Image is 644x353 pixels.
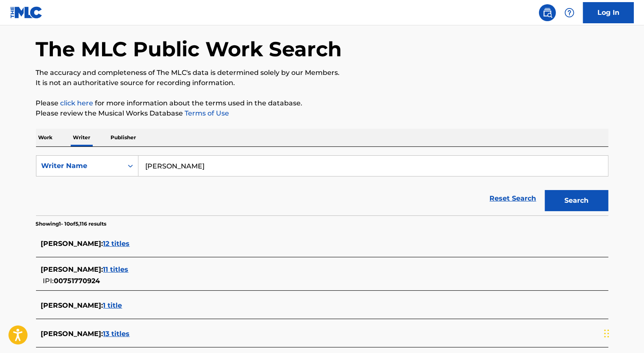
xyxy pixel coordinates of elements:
a: click here [61,99,94,107]
a: Terms of Use [183,109,229,117]
div: Drag [604,321,609,346]
span: 11 titles [103,265,129,273]
form: Search Form [36,155,608,215]
a: Log In [583,2,634,23]
span: 12 titles [103,240,130,248]
span: 00751770924 [54,277,100,285]
img: help [564,8,575,18]
p: Showing 1 - 10 of 5,116 results [36,220,107,228]
p: It is not an authoritative source for recording information. [36,78,608,88]
p: Please review the Musical Works Database [36,108,608,119]
span: IPI: [43,277,54,285]
p: Please for more information about the terms used in the database. [36,98,608,108]
span: [PERSON_NAME] : [41,330,103,338]
button: Search [545,190,608,211]
a: Reset Search [486,189,541,208]
p: Work [36,129,55,146]
span: 13 titles [103,330,130,338]
img: MLC Logo [10,6,43,19]
iframe: Chat Widget [602,312,644,353]
p: Publisher [108,129,139,146]
div: Help [561,4,578,21]
span: 1 title [103,301,122,309]
img: search [542,8,553,18]
h1: The MLC Public Work Search [36,36,342,62]
span: [PERSON_NAME] : [41,265,103,273]
span: [PERSON_NAME] : [41,301,103,309]
p: The accuracy and completeness of The MLC's data is determined solely by our Members. [36,68,608,78]
p: Writer [71,129,93,146]
a: Public Search [539,4,556,21]
span: [PERSON_NAME] : [41,240,103,248]
div: Writer Name [41,161,118,171]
